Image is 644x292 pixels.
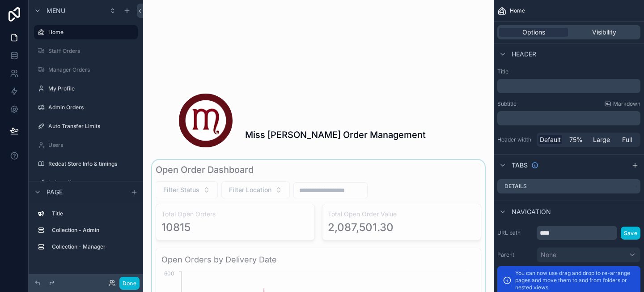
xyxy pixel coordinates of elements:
[34,157,138,171] a: Redcat Store Info & timings
[34,25,138,39] a: Home
[52,210,134,217] label: Title
[512,207,551,216] span: Navigation
[515,270,635,291] p: You can now use drag and drop to re-arrange pages and move them to and from folders or nested views
[537,247,640,262] button: None
[593,135,610,144] span: Large
[48,104,136,111] label: Admin Orders
[48,179,136,186] label: Labour Hours
[497,251,533,258] label: Parent
[497,79,640,93] div: scrollable content
[622,135,632,144] span: Full
[569,135,583,144] span: 75%
[48,123,136,130] label: Auto Transfer Limits
[604,100,640,107] a: Markdown
[34,100,138,115] a: Admin Orders
[48,29,132,36] label: Home
[34,82,138,96] a: My Profile
[48,85,136,92] label: My Profile
[592,28,616,37] span: Visibility
[497,68,640,75] label: Title
[497,136,533,143] label: Header width
[52,243,134,250] label: Collection - Manager
[119,277,140,290] button: Done
[34,119,138,133] a: Auto Transfer Limits
[48,160,136,167] label: Redcat Store Info & timings
[522,28,545,37] span: Options
[47,188,63,197] span: Page
[48,47,136,55] label: Staff Orders
[512,161,528,170] span: Tabs
[34,138,138,152] a: Users
[512,50,536,59] span: Header
[497,229,533,236] label: URL path
[34,63,138,77] a: Manager Orders
[497,111,640,125] div: scrollable content
[29,202,143,263] div: scrollable content
[497,100,517,107] label: Subtitle
[47,6,65,15] span: Menu
[504,183,527,190] label: Details
[510,7,525,14] span: Home
[540,135,561,144] span: Default
[621,227,640,240] button: Save
[613,100,640,107] span: Markdown
[541,250,556,259] span: None
[48,66,136,73] label: Manager Orders
[52,227,134,234] label: Collection - Admin
[34,176,138,190] a: Labour Hours
[34,44,138,58] a: Staff Orders
[48,142,136,149] label: Users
